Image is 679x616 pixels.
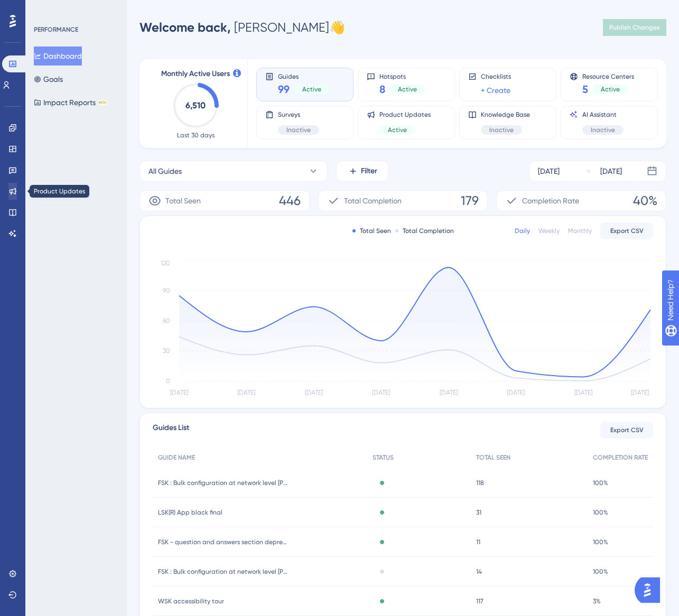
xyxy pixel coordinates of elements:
[158,538,290,546] span: FSK - question and answers section deprecated
[603,19,666,36] button: Publish Changes
[158,453,195,462] span: GUIDE NAME
[574,389,592,396] tspan: [DATE]
[476,508,481,517] span: 31
[635,574,666,606] iframe: UserGuiding AI Assistant Launcher
[568,227,592,235] div: Monthly
[372,389,390,396] tspan: [DATE]
[593,567,608,576] span: 100%
[237,389,255,396] tspan: [DATE]
[593,508,608,517] span: 100%
[163,287,170,294] tspan: 90
[163,317,170,324] tspan: 60
[476,597,483,605] span: 117
[163,347,170,354] tspan: 30
[582,72,634,80] span: Resource Centers
[153,422,189,438] span: Guides List
[344,194,402,207] span: Total Completion
[34,25,78,34] div: PERFORMANCE
[610,227,644,235] span: Export CSV
[379,110,431,119] span: Product Updates
[361,165,377,178] span: Filter
[582,82,588,97] span: 5
[481,72,511,81] span: Checklists
[185,100,206,110] text: 6,510
[476,479,484,487] span: 118
[305,389,323,396] tspan: [DATE]
[593,538,608,546] span: 100%
[631,389,649,396] tspan: [DATE]
[379,82,385,97] span: 8
[610,426,644,434] span: Export CSV
[601,85,620,94] span: Active
[440,389,458,396] tspan: [DATE]
[593,453,648,462] span: COMPLETION RATE
[170,389,188,396] tspan: [DATE]
[388,126,407,134] span: Active
[336,161,389,182] button: Filter
[139,20,231,35] span: Welcome back,
[515,227,530,235] div: Daily
[34,93,107,112] button: Impact ReportsBETA
[600,165,622,178] div: [DATE]
[538,165,560,178] div: [DATE]
[139,19,345,36] div: [PERSON_NAME] 👋
[158,479,290,487] span: FSK : Bulk configuration at network level [POS guide] v2
[591,126,615,134] span: Inactive
[481,110,530,119] span: Knowledge Base
[593,479,608,487] span: 100%
[302,85,321,94] span: Active
[522,194,579,207] span: Completion Rate
[158,567,290,576] span: FSK : Bulk configuration at network level [POS guide]
[507,389,525,396] tspan: [DATE]
[278,72,330,80] span: Guides
[161,259,170,267] tspan: 120
[158,508,222,517] span: LSK(R) App black final
[476,538,480,546] span: 11
[278,82,290,97] span: 99
[166,377,170,385] tspan: 0
[609,23,660,32] span: Publish Changes
[161,68,230,80] span: Monthly Active Users
[373,453,394,462] span: STATUS
[600,422,653,438] button: Export CSV
[279,192,301,209] span: 446
[633,192,657,209] span: 40%
[352,227,391,235] div: Total Seen
[278,110,319,119] span: Surveys
[158,597,224,605] span: WSK accessibility tour
[98,100,107,105] div: BETA
[461,192,479,209] span: 179
[476,567,482,576] span: 14
[398,85,417,94] span: Active
[25,3,66,15] span: Need Help?
[379,72,425,80] span: Hotspots
[600,222,653,239] button: Export CSV
[481,84,510,97] a: + Create
[286,126,311,134] span: Inactive
[476,453,510,462] span: TOTAL SEEN
[538,227,560,235] div: Weekly
[165,194,201,207] span: Total Seen
[34,46,82,66] button: Dashboard
[582,110,624,119] span: AI Assistant
[489,126,514,134] span: Inactive
[395,227,454,235] div: Total Completion
[593,597,601,605] span: 3%
[139,161,328,182] button: All Guides
[34,70,63,89] button: Goals
[177,131,215,139] span: Last 30 days
[148,165,182,178] span: All Guides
